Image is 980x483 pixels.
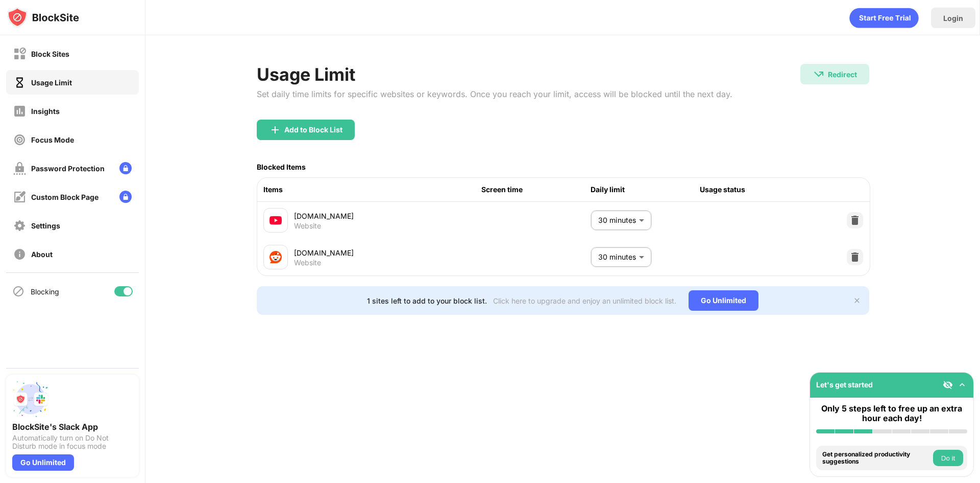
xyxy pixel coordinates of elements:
[269,251,282,263] img: favicons
[294,247,482,258] div: [DOMAIN_NAME]
[943,14,963,22] div: Login
[13,105,26,118] img: insights-off.svg
[12,285,24,297] img: blocking-icon.svg
[257,64,732,85] div: Usage Limit
[367,296,487,305] div: 1 sites left to add to your block list.
[933,450,963,466] button: Do it
[598,251,635,263] p: 30 minutes
[822,451,930,466] div: Get personalized productivity suggestions
[700,184,809,195] div: Usage status
[816,380,873,389] div: Let's get started
[13,162,26,175] img: password-protection-off.svg
[31,107,60,116] div: Insights
[31,287,59,296] div: Blocking
[119,191,132,203] img: lock-menu.svg
[12,434,133,450] div: Automatically turn on Do Not Disturb mode in focus mode
[257,163,306,171] div: Blocked Items
[13,248,26,261] img: about-off.svg
[13,191,26,203] img: customize-block-page-off.svg
[853,296,861,305] img: x-button.svg
[849,8,919,28] div: animation
[13,133,26,146] img: focus-off.svg
[31,78,72,87] div: Usage Limit
[7,7,79,28] img: logo-blocksite.svg
[943,380,953,390] img: eye-not-visible.svg
[828,70,857,79] div: Redirect
[31,135,74,144] div: Focus Mode
[269,214,282,226] img: favicons
[12,422,133,432] div: BlockSite's Slack App
[591,184,700,195] div: Daily limit
[294,221,321,231] div: Website
[284,126,342,134] div: Add to Block List
[481,184,591,195] div: Screen time
[31,221,60,230] div: Settings
[31,250,53,259] div: About
[957,380,967,390] img: omni-setup-toggle.svg
[598,215,635,226] p: 30 minutes
[31,164,105,173] div: Password Protection
[31,50,69,58] div: Block Sites
[493,296,676,305] div: Click here to upgrade and enjoy an unlimited block list.
[31,193,99,201] div: Custom Block Page
[12,454,74,471] div: Go Unlimited
[294,258,321,267] div: Website
[13,76,26,89] img: time-usage-on.svg
[13,48,26,60] img: block-off.svg
[816,404,967,423] div: Only 5 steps left to free up an extra hour each day!
[119,162,132,174] img: lock-menu.svg
[263,184,482,195] div: Items
[13,219,26,232] img: settings-off.svg
[257,89,732,99] div: Set daily time limits for specific websites or keywords. Once you reach your limit, access will b...
[12,381,49,418] img: push-slack.svg
[294,211,482,221] div: [DOMAIN_NAME]
[689,290,758,311] div: Go Unlimited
